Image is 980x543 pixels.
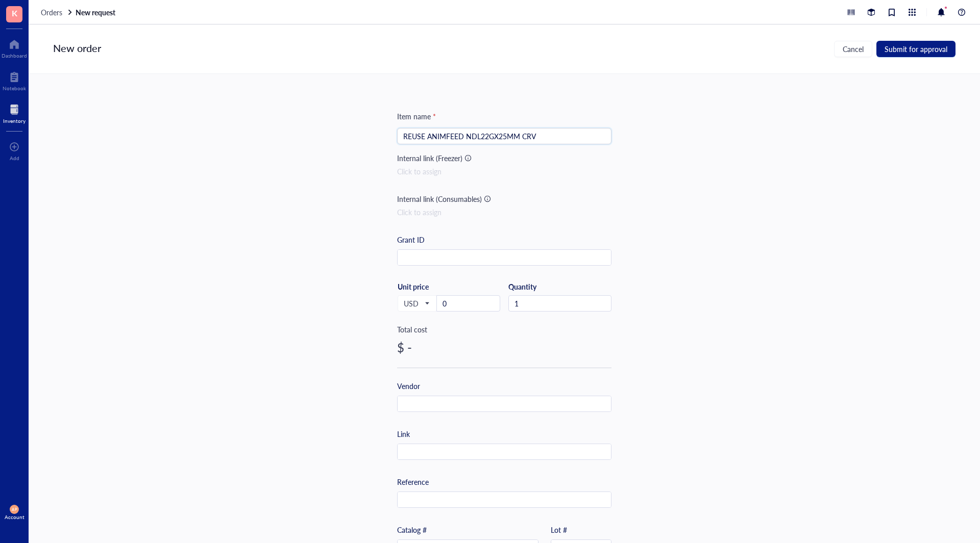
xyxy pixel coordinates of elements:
div: Dashboard [2,53,27,59]
div: Total cost [397,324,611,335]
a: Inventory [3,101,26,124]
span: AP [12,507,17,511]
a: Dashboard [2,36,27,59]
div: Account [5,514,24,520]
span: Submit for approval [885,45,947,53]
div: Inventory [3,118,26,124]
div: Grant ID [397,234,425,245]
div: Reference [397,476,429,487]
div: Quantity [508,282,611,291]
div: Vendor [397,380,420,392]
span: Cancel [843,45,864,53]
div: Link [397,428,410,439]
div: Internal link (Consumables) [397,193,482,204]
span: Orders [41,7,62,17]
div: Notebook [3,85,26,91]
div: New order [53,41,101,57]
div: Lot # [551,524,567,535]
div: Item name [397,111,436,122]
button: Cancel [834,41,872,57]
div: Catalog # [397,524,427,535]
a: New request [76,8,117,17]
span: K [12,7,17,19]
a: Notebook [3,69,26,91]
div: Add [10,155,19,161]
div: Unit price [398,282,461,291]
a: Orders [41,8,73,17]
div: Click to assign [397,166,611,177]
div: Internal link (Freezer) [397,152,462,164]
span: USD [404,299,429,308]
button: Submit for approval [876,41,955,57]
div: Click to assign [397,206,611,218]
div: $ - [397,339,611,355]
